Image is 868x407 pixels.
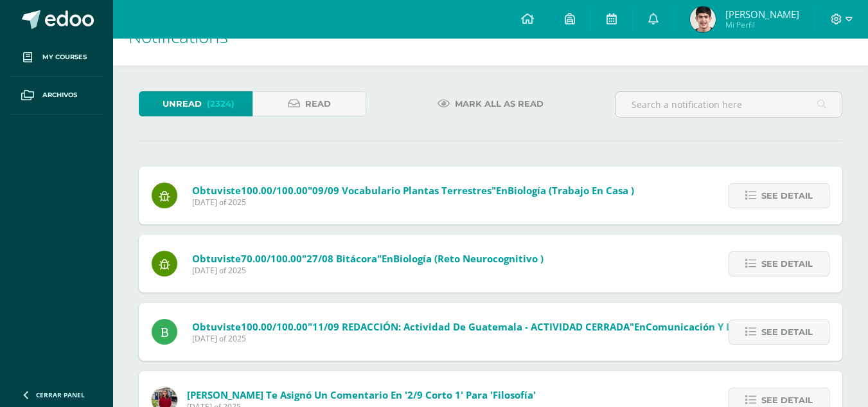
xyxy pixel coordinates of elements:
span: "11/09 REDACCIÓN: Actividad de Guatemala - ACTIVIDAD CERRADA" [308,320,634,333]
span: "09/09 Vocabulario plantas terrestres" [308,184,496,197]
span: Archivos [42,90,77,100]
span: 100.00/100.00 [241,320,308,333]
span: 70.00/100.00 [241,252,302,265]
span: 100.00/100.00 [241,184,308,197]
span: See detail [761,252,813,276]
span: My courses [42,52,87,62]
span: Unread [163,92,202,116]
span: "27/08 Bitácora" [302,252,382,265]
a: Read [252,91,366,116]
a: Mark all as read [421,91,560,116]
input: Search a notification here [616,92,842,117]
span: Biología (Reto neurocognitivo ) [393,252,544,265]
a: Archivos [10,77,103,114]
img: 75547d3f596e18c1ce37b5546449d941.png [690,6,716,32]
span: [PERSON_NAME] [725,8,799,21]
span: Read [305,92,331,116]
span: Comunicación y Lenguaje (Redacción) [646,320,829,333]
span: See detail [761,320,813,344]
span: [DATE] of 2025 [192,197,634,208]
span: Obtuviste en [192,252,544,265]
span: Mark all as read [455,92,544,116]
span: Biología (Trabajo en casa ) [508,184,634,197]
span: Mi Perfil [725,19,799,30]
a: My courses [10,39,103,77]
a: Unread(2324) [139,91,252,116]
span: Cerrar panel [36,390,85,399]
span: [DATE] of 2025 [192,333,829,344]
span: See detail [761,184,813,208]
span: [DATE] of 2025 [192,265,544,276]
span: (2324) [207,92,235,116]
span: [PERSON_NAME] te asignó un comentario en '2/9 Corto 1' para 'Filosofía' [187,388,536,401]
span: Obtuviste en [192,320,829,333]
span: Obtuviste en [192,184,634,197]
